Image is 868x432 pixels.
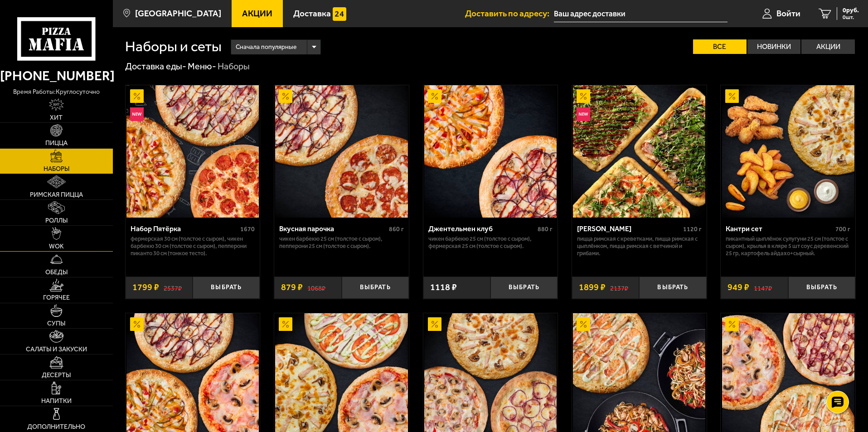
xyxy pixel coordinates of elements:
button: Выбрать [193,277,260,299]
div: Кантри сет [726,224,833,233]
span: 1799 ₽ [132,283,159,292]
a: АкционныйВкусная парочка [274,85,409,218]
label: Новинки [747,39,801,54]
span: Пицца [45,140,68,146]
button: Выбрать [788,277,855,299]
span: 1670 [240,225,255,233]
label: Акции [801,39,855,54]
p: Пицца Римская с креветками, Пицца Римская с цыплёнком, Пицца Римская с ветчиной и грибами. [577,235,702,257]
s: 2537 ₽ [164,283,182,292]
input: Ваш адрес доставки [554,5,727,22]
button: Выбрать [342,277,409,299]
span: 1899 ₽ [579,283,606,292]
img: Акционный [577,317,590,331]
p: Фермерская 30 см (толстое с сыром), Чикен Барбекю 30 см (толстое с сыром), Пепперони Пиканто 30 с... [131,235,255,257]
span: Салаты и закуски [26,346,87,353]
img: Новинка [130,107,144,121]
span: Напитки [41,398,72,404]
span: Наборы [44,166,69,172]
button: Выбрать [490,277,558,299]
s: 1147 ₽ [754,283,772,292]
span: 860 г [389,225,404,233]
img: 15daf4d41897b9f0e9f617042186c801.svg [333,7,346,21]
img: Джентельмен клуб [424,85,557,218]
img: Акционный [428,89,441,103]
a: АкционныйДжентельмен клуб [423,85,558,218]
span: Сначала популярные [236,39,296,56]
img: Акционный [725,89,739,103]
span: Десерты [42,372,71,379]
s: 2137 ₽ [610,283,628,292]
p: Чикен Барбекю 25 см (толстое с сыром), Пепперони 25 см (толстое с сыром). [279,235,404,250]
a: АкционныйНовинкаМама Миа [572,85,707,218]
span: 0 шт. [843,15,859,20]
span: Доставка [293,9,331,18]
img: Акционный [279,89,292,103]
span: Доставить по адресу: [465,9,554,18]
span: Супы [47,320,65,327]
img: Вкусная парочка [275,85,407,218]
p: Пикантный цыплёнок сулугуни 25 см (толстое с сыром), крылья в кляре 5 шт соус деревенский 25 гр, ... [726,235,850,257]
span: 879 ₽ [281,283,303,292]
span: 949 ₽ [727,283,749,292]
span: 1120 г [683,225,702,233]
img: Набор Пятёрка [126,85,259,218]
img: Мама Миа [573,85,705,218]
div: Джентельмен клуб [428,224,536,233]
img: Акционный [725,317,739,331]
button: Выбрать [639,277,706,299]
div: Набор Пятёрка [131,224,238,233]
a: АкционныйКантри сет [721,85,855,218]
img: Акционный [130,317,144,331]
img: Акционный [577,89,590,103]
a: АкционныйНовинкаНабор Пятёрка [126,85,260,218]
img: Новинка [577,107,590,121]
span: Акции [242,9,272,18]
span: Войти [776,9,800,18]
img: Кантри сет [722,85,854,218]
s: 1068 ₽ [307,283,325,292]
div: [PERSON_NAME] [577,224,681,233]
span: Обеды [45,269,68,276]
span: Римская пицца [30,192,83,198]
span: 1118 ₽ [430,283,457,292]
a: Доставка еды- [125,61,186,72]
h1: Наборы и сеты [125,39,222,54]
div: Вкусная парочка [279,224,387,233]
span: Дополнительно [27,424,85,430]
p: Чикен Барбекю 25 см (толстое с сыром), Фермерская 25 см (толстое с сыром). [428,235,553,250]
span: [GEOGRAPHIC_DATA] [135,9,221,18]
span: Хит [50,115,63,121]
span: 0 руб. [843,7,859,14]
span: Роллы [45,218,68,224]
img: Акционный [428,317,441,331]
div: Наборы [218,61,250,73]
span: 880 г [538,225,553,233]
span: 700 г [835,225,850,233]
img: Акционный [130,89,144,103]
label: Все [693,39,747,54]
img: Акционный [279,317,292,331]
span: Горячее [43,295,70,301]
span: WOK [49,243,64,250]
a: Меню- [188,61,216,72]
